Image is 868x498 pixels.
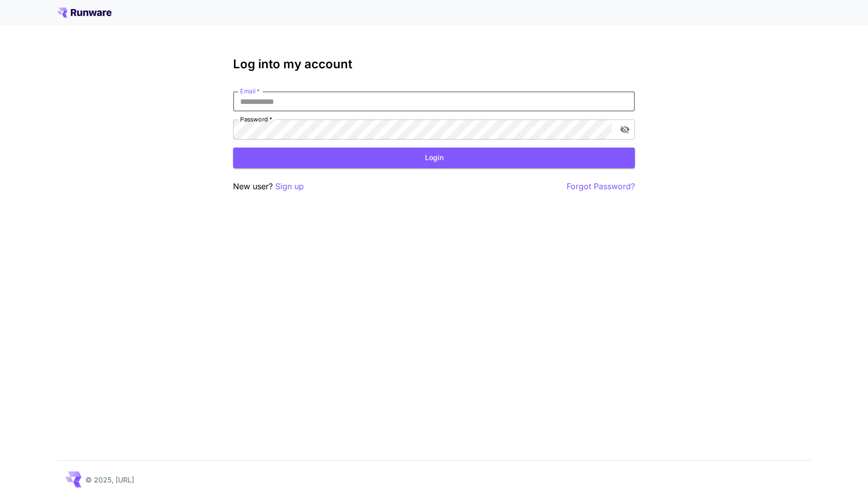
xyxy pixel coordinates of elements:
[233,148,635,168] button: Login
[616,120,634,139] button: toggle password visibility
[275,180,304,193] button: Sign up
[233,180,304,193] p: New user?
[567,180,635,193] button: Forgot Password?
[240,87,260,95] label: Email
[233,57,635,71] h3: Log into my account
[240,115,272,123] label: Password
[85,474,134,485] p: © 2025, [URL]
